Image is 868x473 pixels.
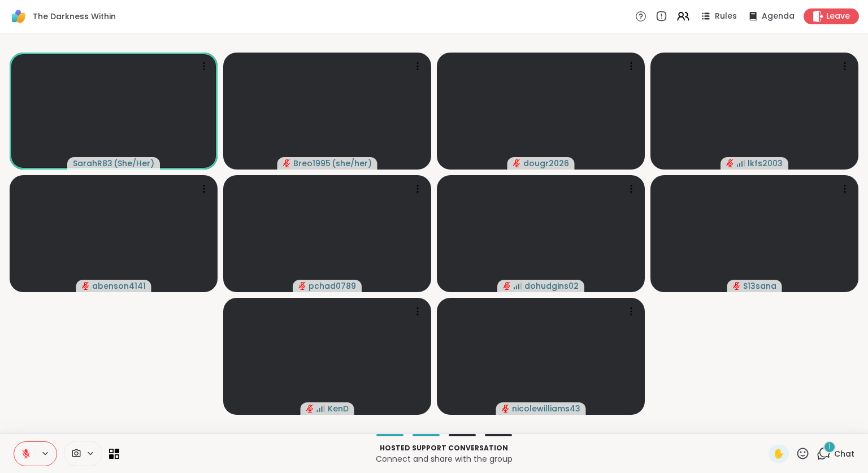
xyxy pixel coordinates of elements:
[502,405,510,413] span: audio-muted
[332,158,372,169] span: ( she/her )
[328,403,349,414] span: KenD
[82,282,90,290] span: audio-muted
[726,159,734,167] span: audio-muted
[126,443,762,453] p: Hosted support conversation
[733,282,741,290] span: audio-muted
[293,158,331,169] span: Breo1995
[523,158,569,169] span: dougr2026
[306,405,314,413] span: audio-muted
[309,280,356,292] span: pchad0789
[826,11,850,22] span: Leave
[748,158,783,169] span: lkfs2003
[524,280,579,292] span: dohudgins02
[9,7,28,26] img: ShareWell Logomark
[92,280,146,292] span: abenson4141
[126,453,762,465] p: Connect and share with the group
[283,159,291,167] span: audio-muted
[298,282,306,290] span: audio-muted
[834,448,854,459] span: Chat
[33,11,116,22] span: The Darkness Within
[715,11,737,22] span: Rules
[773,447,784,461] span: ✋
[513,159,521,167] span: audio-muted
[73,158,112,169] span: SarahR83
[114,158,154,169] span: ( She/Her )
[743,280,776,292] span: S13sana
[828,442,831,452] span: 1
[512,403,580,414] span: nicolewilliams43
[503,282,511,290] span: audio-muted
[762,11,795,22] span: Agenda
